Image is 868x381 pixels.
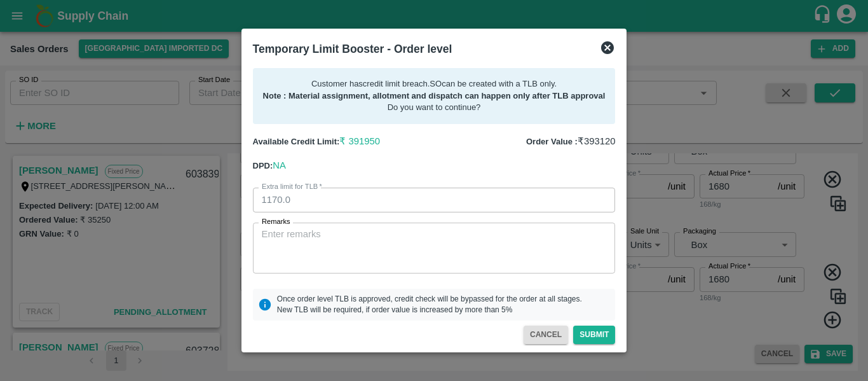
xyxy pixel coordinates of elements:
b: Order Value : [526,137,578,146]
p: Do you want to continue? [263,102,606,114]
span: NA [273,160,286,170]
span: ₹ 393120 [578,136,616,146]
b: Available Credit Limit: [253,137,340,146]
label: Remarks [262,217,290,227]
button: Submit [573,326,615,344]
label: Extra limit for TLB [262,182,322,192]
button: CANCEL [524,326,568,344]
b: Temporary Limit Booster - Order level [253,43,452,55]
p: Note : Material assignment, allotment and dispatch can happen only after TLB approval [263,90,606,102]
input: Enter value [253,188,616,212]
b: DPD: [253,161,273,170]
p: Once order level TLB is approved, credit check will be bypassed for the order at all stages. New ... [277,294,582,315]
span: ₹ 391950 [339,136,380,146]
p: Customer has credit limit breach . SO can be created with a TLB only. [263,78,606,90]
